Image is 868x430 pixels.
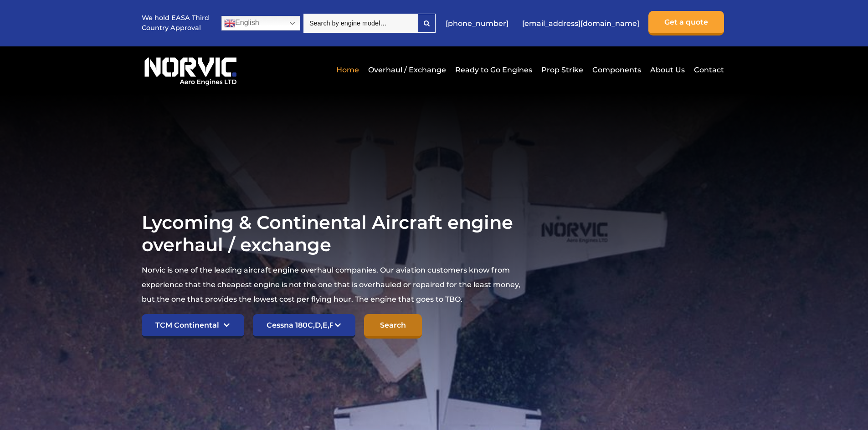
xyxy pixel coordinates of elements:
[224,18,235,29] img: en
[692,59,724,81] a: Contact
[334,59,361,81] a: Home
[518,12,644,35] a: [EMAIL_ADDRESS][DOMAIN_NAME]
[364,314,422,339] input: Search
[221,16,300,30] a: English
[539,59,586,81] a: Prop Strike
[648,59,687,81] a: About Us
[142,211,522,256] h1: Lycoming & Continental Aircraft engine overhaul / exchange
[366,59,448,81] a: Overhaul / Exchange
[142,263,522,307] p: Norvic is one of the leading aircraft engine overhaul companies. Our aviation customers know from...
[590,59,643,81] a: Components
[142,13,210,33] p: We hold EASA Third Country Approval
[648,11,724,35] a: Get a quote
[453,59,534,81] a: Ready to Go Engines
[441,12,513,35] a: [PHONE_NUMBER]
[142,53,239,86] img: Norvic Aero Engines logo
[303,14,418,33] input: Search by engine model…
